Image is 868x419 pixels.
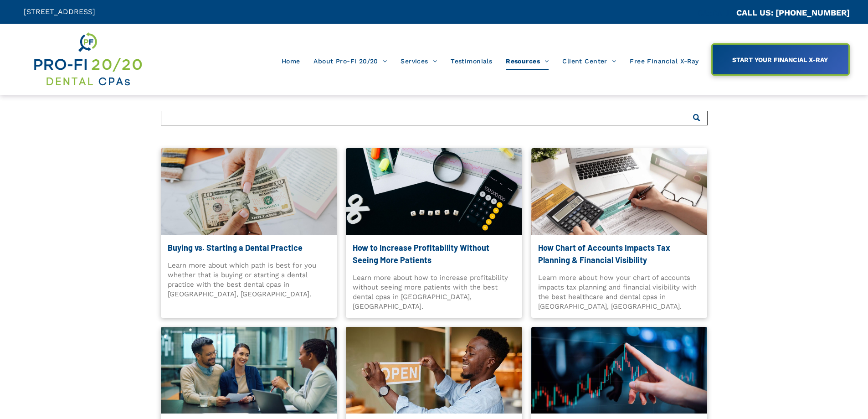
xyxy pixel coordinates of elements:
a: Client Center [555,52,623,70]
a: A man is holding a sign that says `` open '' on a glass door. [346,327,522,414]
a: How Chart of Accounts Impacts Tax Planning & Financial Visibility [538,242,701,266]
a: Services [394,52,444,70]
div: Learn more about how to increase profitability without seeing more patients with the best dental ... [353,273,515,311]
a: START YOUR FINANCIAL X-RAY [711,43,850,76]
a: Home [275,52,307,70]
a: Free Financial X-Ray [623,52,705,70]
a: Hands exchanging US dollar bills over a white table with crafting supplies. [161,148,337,235]
a: Buying vs. Starting a Dental Practice [168,242,330,254]
a: A person is using a calculator and writing on a piece of paper. [531,148,708,235]
span: [STREET_ADDRESS] [24,7,95,16]
a: CALL US: [PHONE_NUMBER] [736,8,850,17]
img: Get Dental CPA Consulting, Bookkeeping, & Bank Loans [32,31,143,88]
span: START YOUR FINANCIAL X-RAY [729,52,831,68]
a: A person is pointing at a graph on a screen. [531,327,708,414]
a: How to Increase Profitability Without Seeing More Patients [353,242,515,266]
a: About Pro-Fi 20/20 [307,52,394,70]
div: Learn more about which path is best for you whether that is buying or starting a dental practice ... [168,261,330,299]
a: Resources [499,52,555,70]
span: CA::CALLC [698,9,736,17]
a: A man and woman are sitting at a table talking to a woman. [161,327,337,414]
input: Search [161,111,708,125]
a: Testimonials [444,52,499,70]
div: Learn more about how your chart of accounts impacts tax planning and financial visibility with th... [538,273,701,311]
